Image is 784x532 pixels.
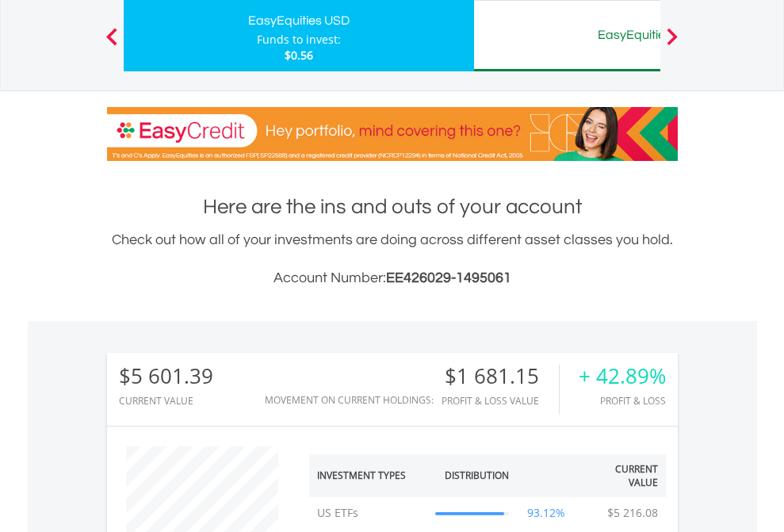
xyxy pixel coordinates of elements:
[579,365,666,388] div: + 42.89%
[257,32,341,48] div: Funds to invest:
[442,365,559,388] div: $1 681.15
[107,107,678,161] img: EasyCredit Promotion Banner
[656,36,688,52] button: Next
[442,396,559,406] div: Profit & Loss Value
[119,396,213,406] div: CURRENT VALUE
[517,497,576,529] td: 93.12%
[386,270,511,285] span: EE426029-1495061
[285,48,313,63] span: $0.56
[107,267,678,289] h3: Account Number:
[445,469,509,482] div: Distribution
[96,36,128,52] button: Previous
[119,365,213,388] div: $5 601.39
[579,396,666,406] div: Profit & Loss
[576,454,666,497] th: Current Value
[309,454,428,497] th: Investment Types
[309,497,428,529] td: US ETFs
[265,395,434,405] div: Movement on Current Holdings:
[133,10,465,32] div: EasyEquities USD
[107,193,678,221] h1: Here are the ins and outs of your account
[599,497,666,529] td: $5 216.08
[107,229,678,289] div: Check out how all of your investments are doing across different asset classes you hold.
